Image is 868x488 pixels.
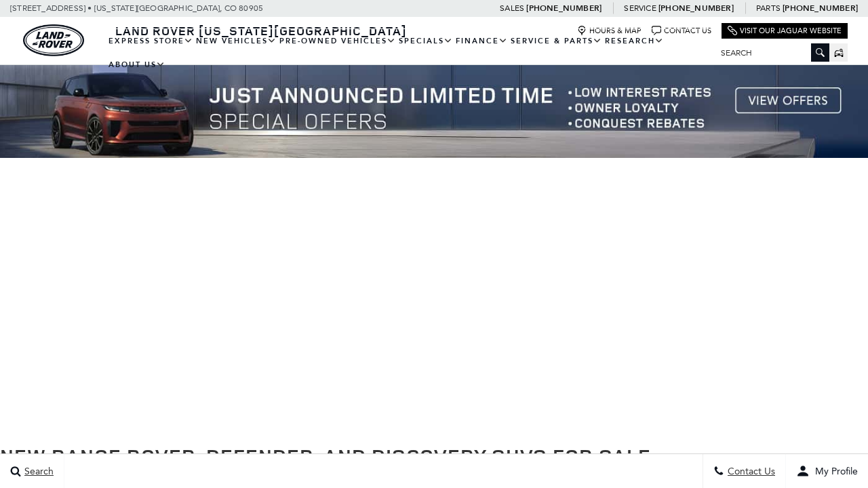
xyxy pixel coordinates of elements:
[115,22,407,39] span: Land Rover [US_STATE][GEOGRAPHIC_DATA]
[624,3,656,13] span: Service
[783,3,858,14] a: [PHONE_NUMBER]
[810,466,858,477] span: My Profile
[526,3,601,14] a: [PHONE_NUMBER]
[10,3,263,13] a: [STREET_ADDRESS] • [US_STATE][GEOGRAPHIC_DATA], CO 80905
[604,29,665,53] a: Research
[786,454,868,488] button: user-profile-menu
[509,29,604,53] a: Service & Parts
[23,24,84,56] a: land-rover
[756,3,781,13] span: Parts
[107,53,167,77] a: About Us
[500,3,524,13] span: Sales
[724,466,775,477] span: Contact Us
[23,24,84,56] img: Land Rover
[397,29,454,53] a: Specials
[577,26,642,36] a: Hours & Map
[195,29,278,53] a: New Vehicles
[658,3,734,14] a: [PHONE_NUMBER]
[711,45,829,61] input: Search
[652,26,711,36] a: Contact Us
[728,26,842,36] a: Visit Our Jaguar Website
[278,29,397,53] a: Pre-Owned Vehicles
[107,29,195,53] a: EXPRESS STORE
[454,29,509,53] a: Finance
[21,466,54,477] span: Search
[107,29,711,77] nav: Main Navigation
[107,22,415,39] a: Land Rover [US_STATE][GEOGRAPHIC_DATA]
